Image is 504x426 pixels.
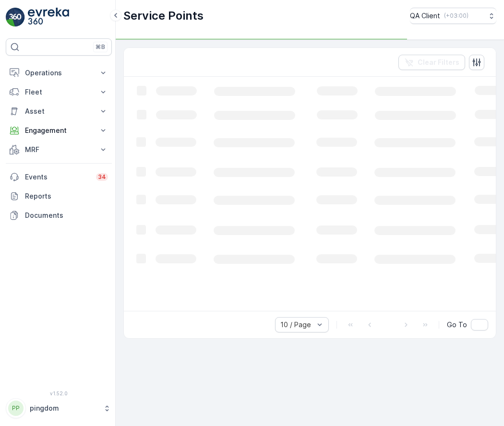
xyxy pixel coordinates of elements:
[447,320,467,330] span: Go To
[123,8,204,24] p: Service Points
[8,401,24,416] div: PP
[6,83,112,102] button: Fleet
[98,173,106,181] p: 34
[6,390,112,396] span: v 1.52.0
[410,8,496,24] button: QA Client(+03:00)
[96,43,105,51] p: ⌘B
[6,398,112,418] button: PPpingdom
[25,191,108,201] p: Reports
[25,126,93,135] p: Engagement
[6,167,112,187] a: Events34
[418,58,459,67] p: Clear Filters
[6,121,112,140] button: Engagement
[30,403,98,413] p: pingdom
[444,12,468,20] p: ( +03:00 )
[6,206,112,225] a: Documents
[6,102,112,121] button: Asset
[25,106,93,116] p: Asset
[25,145,93,154] p: MRF
[410,11,440,21] p: QA Client
[6,140,112,159] button: MRF
[25,172,90,182] p: Events
[6,187,112,206] a: Reports
[28,8,69,27] img: logo_light-DOdMpM7g.png
[25,68,93,78] p: Operations
[6,63,112,83] button: Operations
[6,8,25,27] img: logo
[25,211,108,220] p: Documents
[398,55,465,70] button: Clear Filters
[25,87,93,97] p: Fleet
